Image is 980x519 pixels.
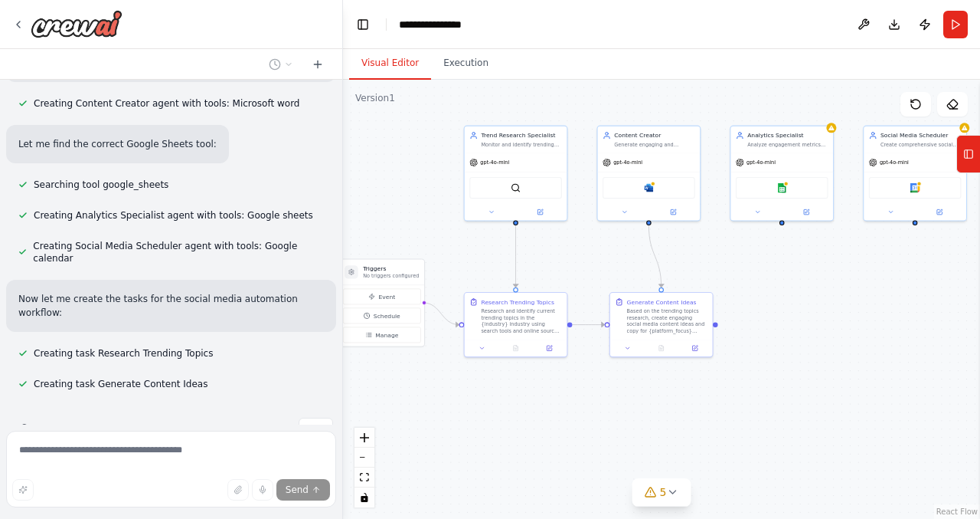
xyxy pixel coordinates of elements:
[916,207,962,217] button: Open in side panel
[354,428,374,508] div: React Flow controls
[37,423,85,435] span: Thinking...
[252,479,273,501] button: Click to speak your automation idea
[747,141,828,148] div: Analyze engagement metrics and social media performance data to identify optimal posting times, c...
[464,292,568,357] div: Research Trending TopicsResearch and identify current trending topics in the {industry} industry ...
[644,183,654,193] img: Microsoft word
[34,378,207,390] span: Creating task Generate Content Ideas
[263,55,299,74] button: Switch to previous chat
[354,448,374,468] button: zoom out
[609,292,714,357] div: Generate Content IdeasBased on the trending topics research, create engaging social media content...
[511,225,520,287] g: Edge from 0ddb9a78-e43c-485a-834b-b669eeabb80d to abc88fde-fcc9-4eeb-aeba-702cf83e21bc
[627,308,707,335] div: Based on the trending topics research, create engaging social media content ideas and copy for {p...
[863,126,967,222] div: Social Media SchedulerCreate comprehensive social media publishing schedules and coordinate conte...
[498,343,534,353] button: No output available
[423,299,459,329] g: Edge from triggers to abc88fde-fcc9-4eeb-aeba-702cf83e21bc
[286,484,309,496] span: Send
[747,131,828,140] div: Analytics Specialist
[481,298,554,307] div: Research Trending Topics
[227,479,249,501] button: Upload files
[660,485,667,500] span: 5
[517,207,563,217] button: Open in side panel
[535,343,563,353] button: Open in side panel
[343,327,420,343] button: Manage
[782,207,829,217] button: Open in side panel
[18,292,324,320] p: Now let me create the tasks for the social media automation workflow:
[34,209,313,222] span: Creating Analytics Specialist agent with tools: Google sheets
[349,48,431,80] button: Visual Editor
[627,298,697,307] div: Generate Content Ideas
[614,141,694,148] div: Generate engaging and platform-specific social media content ideas and copy based on trending top...
[34,97,299,110] span: Creating Content Creator agent with tools: Microsoft word
[355,92,395,104] div: Version 1
[343,308,420,324] button: Schedule
[880,141,961,148] div: Create comprehensive social media publishing schedules and coordinate content distribution across...
[276,479,330,501] button: Send
[12,479,34,501] button: Improve this prompt
[431,48,501,80] button: Execution
[34,347,213,360] span: Creating task Research Trending Topics
[464,126,568,222] div: Trend Research SpecialistMonitor and identify trending topics in the {industry} industry by resea...
[880,159,909,166] span: gpt-4o-mini
[649,207,696,217] button: Open in side panel
[354,488,374,508] button: toggle interactivity
[596,126,701,222] div: Content CreatorGenerate engaging and platform-specific social media content ideas and copy based ...
[632,478,691,507] button: 5
[399,17,478,32] nav: breadcrumb
[572,320,604,329] g: Edge from abc88fde-fcc9-4eeb-aeba-702cf83e21bc to 46d127b8-5506-4934-abf6-582df1cebec7
[34,179,168,191] span: Searching tool google_sheets
[18,137,217,151] p: Let me find the correct Google Sheets tool:
[480,159,509,166] span: gpt-4o-mini
[481,308,561,335] div: Research and identify current trending topics in the {industry} industry using search tools and o...
[645,225,665,287] g: Edge from 9a5ea20b-b18c-4409-b507-b9fb1d7914c5 to 46d127b8-5506-4934-abf6-582df1cebec7
[746,159,776,166] span: gpt-4o-mini
[730,126,834,222] div: Analytics SpecialistAnalyze engagement metrics and social media performance data to identify opti...
[910,183,920,193] img: Google calendar
[481,131,561,140] div: Trend Research Specialist
[378,292,395,301] span: Event
[305,55,330,74] button: Start a new chat
[31,10,122,38] img: Logo
[305,423,326,435] span: Stop
[614,131,694,140] div: Content Creator
[777,183,787,193] img: Google sheets
[375,330,398,339] span: Manage
[343,289,420,305] button: Event
[363,264,419,273] h3: Triggers
[936,508,978,516] a: React Flow attribution
[681,343,709,353] button: Open in side panel
[339,258,425,347] div: TriggersNo triggers configuredEventScheduleManage
[481,141,561,148] div: Monitor and identify trending topics in the {industry} industry by researching current news, soci...
[880,131,961,140] div: Social Media Scheduler
[352,14,374,35] button: Hide left sidebar
[613,159,642,166] span: gpt-4o-mini
[644,343,679,353] button: No output available
[511,183,521,193] img: SerperDevTool
[363,273,419,280] p: No triggers configured
[354,468,374,488] button: fit view
[33,240,324,264] span: Creating Social Media Scheduler agent with tools: Google calendar
[374,311,400,320] span: Schedule
[354,428,374,448] button: zoom in
[299,418,333,441] button: Stop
